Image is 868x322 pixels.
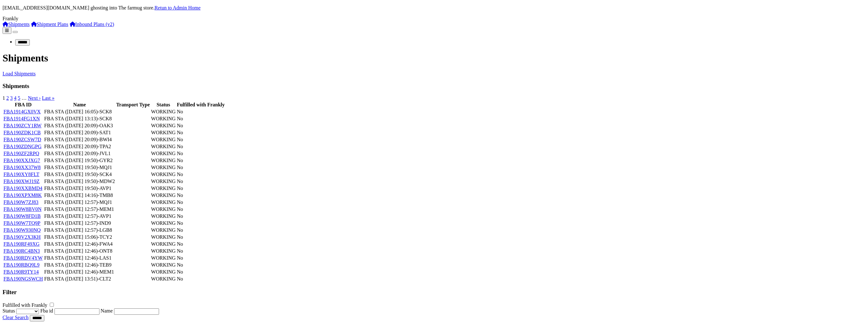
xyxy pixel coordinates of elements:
a: FBA190ZDNGPG [3,144,41,149]
td: No [176,227,225,233]
a: FBA190ZCY1RW [3,123,41,128]
td: FBA STA ([DATE] 12:57)-LGB8 [44,227,115,233]
a: 5 [18,95,20,101]
td: FBA STA ([DATE] 12:46)-TEB9 [44,262,115,268]
td: No [176,116,225,122]
a: Retun to Admin Home [155,5,201,10]
a: Shipments [3,22,30,27]
td: FBA STA ([DATE] 13:13)-SCK8 [44,116,115,122]
td: No [176,164,225,171]
a: FBA190W8BV0N [3,206,41,212]
td: WORKING [151,262,176,268]
a: FBA190R9TY14 [3,269,39,275]
td: WORKING [151,116,176,122]
a: FBA190V2X3KH [3,234,41,240]
td: No [176,109,225,115]
a: Next › [28,95,41,101]
td: FBA STA ([DATE] 12:57)-IND9 [44,220,115,226]
td: WORKING [151,248,176,254]
a: FBA190RBQ9L9 [3,262,40,268]
td: WORKING [151,269,176,275]
td: WORKING [151,185,176,192]
a: FBA190ZF2RPQ [3,151,39,156]
a: FBA190XY8FLT [3,172,39,177]
td: FBA STA ([DATE] 20:09)-JVL1 [44,150,115,157]
td: WORKING [151,123,176,129]
td: FBA STA ([DATE] 20:09)-BWI4 [44,136,115,143]
td: FBA STA ([DATE] 19:50)-MQJ1 [44,164,115,171]
span: … [22,95,27,101]
td: WORKING [151,192,176,199]
a: FBA190W7ZJ83 [3,199,38,205]
a: Load Shipments [3,71,35,76]
a: FBA190XPXM8K [3,193,42,198]
td: WORKING [151,178,176,185]
th: Status [151,102,176,108]
a: FBA190XWJ19Z [3,179,40,184]
td: WORKING [151,129,176,136]
td: WORKING [151,276,176,282]
td: WORKING [151,143,176,150]
a: FBA190W7TQ9P [3,220,40,226]
td: WORKING [151,150,176,157]
th: Name [44,102,115,108]
td: WORKING [151,199,176,205]
td: WORKING [151,234,176,240]
a: 2 [6,95,9,101]
nav: pager [3,95,865,101]
a: FBA190ZCSW7D [3,137,41,142]
h1: Shipments [3,52,865,64]
a: FBA1914GX0VX [3,109,41,114]
td: No [176,157,225,164]
td: WORKING [151,255,176,261]
a: FBA190W930NQ [3,227,41,233]
a: FBA190XXJXG7 [3,158,40,163]
td: No [176,129,225,136]
a: Inbound Plans (v2) [70,22,114,27]
td: FBA STA ([DATE] 19:50)-AVP1 [44,185,115,192]
a: FBA190XX37W8 [3,165,41,170]
td: WORKING [151,206,176,212]
td: FBA STA ([DATE] 12:46)-ONT8 [44,248,115,254]
td: FBA STA ([DATE] 12:57)-AVP1 [44,213,115,219]
td: No [176,234,225,240]
td: FBA STA ([DATE] 20:09)-TPA2 [44,143,115,150]
td: No [176,136,225,143]
a: FBA190W8FD1B [3,213,41,219]
th: Transport Type [116,102,150,108]
td: WORKING [151,109,176,115]
a: FBA190XXBMD4 [3,186,42,191]
td: No [176,185,225,192]
a: Last » [42,95,54,101]
td: No [176,199,225,205]
td: FBA STA ([DATE] 19:50)-GYR2 [44,157,115,164]
td: No [176,255,225,261]
td: WORKING [151,136,176,143]
td: No [176,276,225,282]
td: FBA STA ([DATE] 14:16)-TMB8 [44,192,115,199]
a: FBA190RF49XG [3,241,40,247]
p: [EMAIL_ADDRESS][DOMAIN_NAME] ghosting into The farmug store. [3,5,865,11]
td: No [176,241,225,247]
td: FBA STA ([DATE] 20:09)-OAK3 [44,123,115,129]
td: FBA STA ([DATE] 12:57)-MEM1 [44,206,115,212]
td: No [176,220,225,226]
div: Frankly [3,16,865,22]
label: Fulfilled with Frankly [3,302,47,308]
td: WORKING [151,171,176,178]
td: No [176,248,225,254]
label: Status [3,308,15,313]
td: No [176,123,225,129]
td: WORKING [151,241,176,247]
a: Shipment Plans [31,22,68,27]
td: FBA STA ([DATE] 12:46)-MEM1 [44,269,115,275]
a: FBA190ZDK1CB [3,130,41,135]
td: No [176,150,225,157]
label: Fba id [40,308,53,313]
label: Name [101,308,113,313]
a: FBA190RC4BN3 [3,248,40,254]
td: FBA STA ([DATE] 12:46)-FWA4 [44,241,115,247]
td: WORKING [151,213,176,219]
td: No [176,178,225,185]
a: Clear Search [3,315,29,320]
